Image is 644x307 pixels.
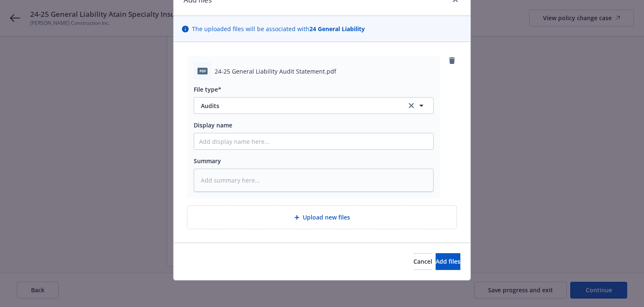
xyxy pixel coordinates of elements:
span: pdf [197,68,208,74]
span: Add files [436,257,460,265]
span: File type* [194,85,221,93]
span: Display name [194,121,232,129]
strong: 24 General Liability [309,25,365,33]
span: 24-25 General Liability Audit Statement.pdf [215,67,336,76]
span: Summary [194,157,221,165]
span: Cancel [413,257,432,265]
div: Upload new files [187,205,457,229]
span: The uploaded files will be associated with [192,24,365,33]
span: Upload new files [303,213,350,222]
input: Add display name here... [194,133,433,149]
span: Audits [201,101,395,110]
button: Auditsclear selection [194,97,434,114]
button: Add files [436,253,460,270]
a: remove [447,56,457,66]
button: Cancel [413,253,432,270]
a: clear selection [406,101,416,111]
